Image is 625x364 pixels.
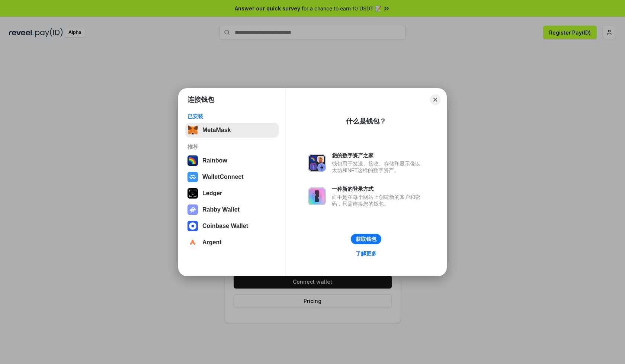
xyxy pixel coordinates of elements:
[187,172,198,182] img: svg+xml,%3Csvg%20width%3D%2228%22%20height%3D%2228%22%20viewBox%3D%220%200%2028%2028%22%20fill%3D...
[202,206,240,213] div: Rabby Wallet
[185,186,279,201] button: Ledger
[332,186,424,192] div: 一种新的登录方式
[185,235,279,250] button: Argent
[308,154,326,172] img: svg+xml,%3Csvg%20xmlns%3D%22http%3A%2F%2Fwww.w3.org%2F2000%2Fsvg%22%20fill%3D%22none%22%20viewBox...
[185,170,279,184] button: WalletConnect
[332,152,424,159] div: 您的数字资产之家
[202,239,222,246] div: Argent
[356,250,376,257] div: 了解更多
[187,237,198,248] img: svg+xml,%3Csvg%20width%3D%2228%22%20height%3D%2228%22%20viewBox%3D%220%200%2028%2028%22%20fill%3D...
[187,144,276,150] div: 推荐
[185,123,279,138] button: MetaMask
[187,95,214,104] h1: 连接钱包
[202,223,248,229] div: Coinbase Wallet
[346,117,386,126] div: 什么是钱包？
[187,125,198,135] img: svg+xml,%3Csvg%20fill%3D%22none%22%20height%3D%2233%22%20viewBox%3D%220%200%2035%2033%22%20width%...
[202,190,222,197] div: Ledger
[185,202,279,217] button: Rabby Wallet
[351,234,381,244] button: 获取钱包
[430,94,440,105] button: Close
[332,160,424,174] div: 钱包用于发送、接收、存储和显示像以太坊和NFT这样的数字资产。
[202,174,244,180] div: WalletConnect
[332,194,424,207] div: 而不是在每个网站上创建新的账户和密码，只需连接您的钱包。
[185,153,279,168] button: Rainbow
[356,236,376,242] div: 获取钱包
[351,249,381,258] a: 了解更多
[187,204,198,215] img: svg+xml,%3Csvg%20xmlns%3D%22http%3A%2F%2Fwww.w3.org%2F2000%2Fsvg%22%20fill%3D%22none%22%20viewBox...
[187,188,198,199] img: svg+xml,%3Csvg%20xmlns%3D%22http%3A%2F%2Fwww.w3.org%2F2000%2Fsvg%22%20width%3D%2228%22%20height%3...
[202,127,231,133] div: MetaMask
[187,113,276,120] div: 已安装
[308,187,326,205] img: svg+xml,%3Csvg%20xmlns%3D%22http%3A%2F%2Fwww.w3.org%2F2000%2Fsvg%22%20fill%3D%22none%22%20viewBox...
[187,155,198,166] img: svg+xml,%3Csvg%20width%3D%22120%22%20height%3D%22120%22%20viewBox%3D%220%200%20120%20120%22%20fil...
[187,221,198,231] img: svg+xml,%3Csvg%20width%3D%2228%22%20height%3D%2228%22%20viewBox%3D%220%200%2028%2028%22%20fill%3D...
[202,157,227,164] div: Rainbow
[185,219,279,233] button: Coinbase Wallet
